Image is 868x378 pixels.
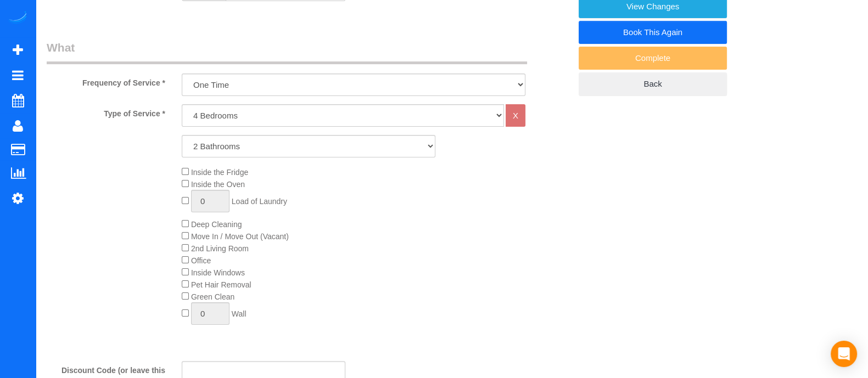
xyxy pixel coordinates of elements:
[47,40,527,64] legend: What
[7,11,29,26] img: Automaid Logo
[191,232,289,241] span: Move In / Move Out (Vacant)
[191,180,245,189] span: Inside the Oven
[191,268,245,277] span: Inside Windows
[191,280,251,289] span: Pet Hair Removal
[579,72,727,95] a: Back
[831,341,857,367] div: Open Intercom Messenger
[191,168,248,177] span: Inside the Fridge
[232,309,247,318] span: Wall
[38,74,173,88] label: Frequency of Service *
[38,104,173,119] label: Type of Service *
[191,244,249,253] span: 2nd Living Room
[232,197,287,206] span: Load of Laundry
[579,21,727,44] a: Book This Again
[191,292,234,301] span: Green Clean
[191,220,242,229] span: Deep Cleaning
[191,256,211,265] span: Office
